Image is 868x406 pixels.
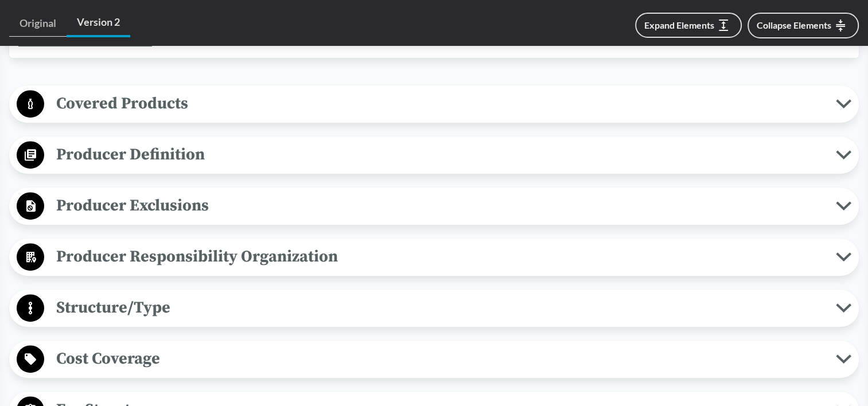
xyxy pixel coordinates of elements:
[44,346,836,372] span: Cost Coverage
[748,13,859,38] button: Collapse Elements
[44,244,836,270] span: Producer Responsibility Organization
[67,9,130,37] a: Version 2
[13,243,855,272] button: Producer Responsibility Organization
[44,91,836,116] span: Covered Products
[13,192,855,221] button: Producer Exclusions
[44,295,836,321] span: Structure/Type
[13,345,855,374] button: Cost Coverage
[13,89,855,119] button: Covered Products
[9,10,67,37] a: Original
[44,193,836,218] span: Producer Exclusions
[13,294,855,323] button: Structure/Type
[18,36,152,47] a: ViewBillonGovernment Website
[13,140,855,170] button: Producer Definition
[44,142,836,167] span: Producer Definition
[635,13,742,38] button: Expand Elements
